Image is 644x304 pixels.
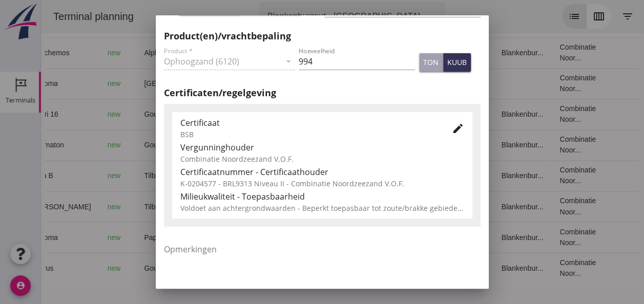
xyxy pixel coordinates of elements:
div: Vergunninghouder [180,141,464,154]
div: ton [423,57,439,68]
td: 18 [375,99,452,129]
div: Tilburg [103,201,189,212]
i: filter_list [580,10,593,23]
td: Blankenbur... [452,191,511,222]
td: 18 [375,252,452,283]
div: kuub [447,57,467,68]
td: Combinatie Noor... [510,99,574,129]
div: Tilburg [103,170,189,181]
i: directions_boat [129,111,136,118]
td: 18 [375,37,452,68]
td: Filling sand [323,37,375,68]
td: new [58,99,95,129]
i: directions_boat [129,264,136,271]
td: Blankenbur... [452,252,511,283]
td: Blankenbur... [452,99,511,129]
td: new [58,129,95,160]
td: Blankenbur... [452,222,511,252]
td: Ontzilt oph.zan... [323,129,375,160]
i: directions_boat [148,233,155,241]
td: 18 [375,222,452,252]
td: 396 [216,191,272,222]
button: ton [419,53,443,72]
div: Gouda [103,109,189,120]
td: 672 [216,129,272,160]
td: 1298 [216,99,272,129]
td: new [58,37,95,68]
textarea: Opmerkingen [164,241,481,295]
h2: Product(en)/vrachtbepaling [164,29,481,43]
td: new [58,68,95,99]
button: kuub [443,53,471,72]
small: m3 [236,265,244,271]
div: K-0204577 - BRL9313 Niveau II - Combinatie Noordzeezand V.O.F. [180,178,464,189]
div: Certificaat [180,117,435,129]
div: BSB [180,129,435,140]
small: m3 [236,50,244,56]
h2: Certificaten/regelgeving [164,86,481,100]
td: 541 [216,160,272,191]
i: directions_boat [182,80,189,87]
i: calendar_view_week [552,10,564,23]
i: list [527,10,539,23]
i: directions_boat [129,203,136,210]
td: Filling sand [323,191,375,222]
td: Combinatie Noor... [510,37,574,68]
small: m3 [236,81,244,87]
small: m3 [236,173,244,179]
div: Alphen aan den Rijn [103,48,189,58]
td: Blankenbur... [452,160,511,191]
td: 387 [216,37,272,68]
td: 994 [216,222,272,252]
td: new [58,191,95,222]
td: Combinatie Noor... [510,68,574,99]
small: m3 [236,204,244,210]
td: Combinatie Noor... [510,252,574,283]
td: new [58,222,95,252]
div: Certificaatnummer - Certificaathouder [180,166,464,178]
div: [GEOGRAPHIC_DATA] [103,78,189,89]
small: m3 [236,234,244,241]
div: Papendrecht [103,232,189,243]
td: 994 [216,68,272,99]
td: 18 [375,191,452,222]
td: Combinatie Noor... [510,160,574,191]
i: arrow_drop_down [385,10,398,23]
i: directions_boat [129,141,136,148]
td: Filling sand [323,222,375,252]
div: Gouda [103,263,189,273]
td: Filling sand [323,68,375,99]
td: Blankenbur... [452,37,511,68]
td: new [58,252,95,283]
input: Hoeveelheid [299,53,415,70]
div: Milieukwaliteit - Toepasbaarheid [180,190,464,203]
small: m3 [236,142,244,148]
td: Ontzilt oph.zan... [323,99,375,129]
i: edit [452,122,464,135]
div: Combinatie Noordzeezand V.O.F. [180,154,464,164]
div: Gouda [103,140,189,150]
td: new [58,160,95,191]
td: 18 [375,160,452,191]
i: directions_boat [129,172,136,179]
td: 18 [375,129,452,160]
td: Ontzilt oph.zan... [323,252,375,283]
i: directions_boat [172,49,179,56]
td: 999 [216,252,272,283]
div: Blankenburgput - [GEOGRAPHIC_DATA] [226,10,379,23]
td: Combinatie Noor... [510,129,574,160]
td: Blankenbur... [452,129,511,160]
td: 18 [375,68,452,99]
td: Combinatie Noor... [510,222,574,252]
td: Filling sand [323,160,375,191]
div: Terminal planning [4,9,101,24]
small: m3 [240,112,248,118]
div: Voldoet aan achtergrondwaarden - Beperkt toepasbaar tot zoute/brakke gebieden (Niveau II) [180,203,464,213]
td: Combinatie Noor... [510,191,574,222]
